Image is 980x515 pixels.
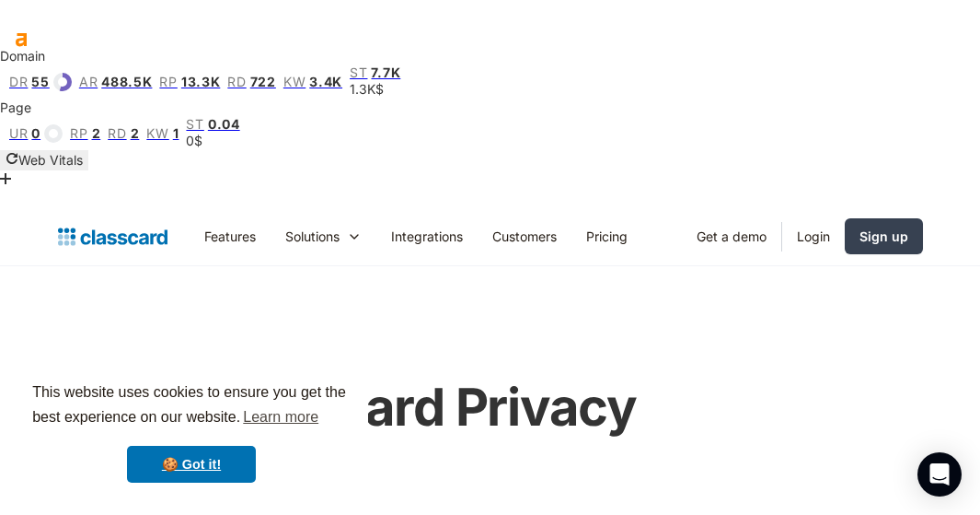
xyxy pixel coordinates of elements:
a: kw3.4K [283,75,342,89]
a: Pricing [571,216,642,257]
span: kw [146,126,168,141]
span: rp [70,126,87,141]
span: 0 [31,126,40,141]
span: st [186,117,203,132]
a: Features [190,216,271,257]
a: learn more about cookies [240,404,321,431]
span: ur [9,126,28,141]
span: 7.7K [371,65,400,80]
a: st0.04 [186,117,239,132]
span: Web Vitals [18,152,83,168]
a: Get a demo [682,216,781,257]
a: Sign up [845,218,923,254]
span: 55 [31,75,49,89]
a: st7.7K [350,65,400,80]
span: st [350,65,367,80]
span: rp [159,75,177,89]
span: 488.5K [101,75,152,89]
div: cookieconsent [15,364,368,500]
span: 0.04 [208,117,240,132]
span: 1 [173,126,179,141]
div: 0$ [186,132,239,150]
a: Customers [478,216,571,257]
span: 722 [250,75,276,89]
span: rd [227,75,246,89]
a: kw1 [146,126,179,141]
span: 2 [92,126,101,141]
a: ur0 [9,124,63,143]
a: dr55 [9,73,72,91]
a: Integrations [376,216,478,257]
a: rp2 [70,126,100,141]
span: This website uses cookies to ensure you get the best experience on our website. [32,381,351,431]
div: Open Intercom Messenger [917,452,962,497]
span: rd [108,126,126,141]
div: 1.3K$ [350,80,400,99]
div: Solutions [271,216,376,257]
a: dismiss cookie message [127,446,256,483]
div: Solutions [285,227,340,246]
a: Login [782,216,845,257]
a: ar488.5K [79,75,153,89]
span: 2 [131,126,140,141]
h1: Classcard Privacy Policy [202,377,760,500]
span: kw [283,75,306,89]
a: rd2 [108,126,139,141]
span: dr [9,75,28,89]
a: rd722 [227,75,276,89]
div: Sign up [859,227,908,246]
span: 13.3K [181,75,221,89]
a: rp13.3K [159,75,220,89]
span: ar [79,75,98,89]
a: home [58,224,167,250]
span: 3.4K [309,75,342,89]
